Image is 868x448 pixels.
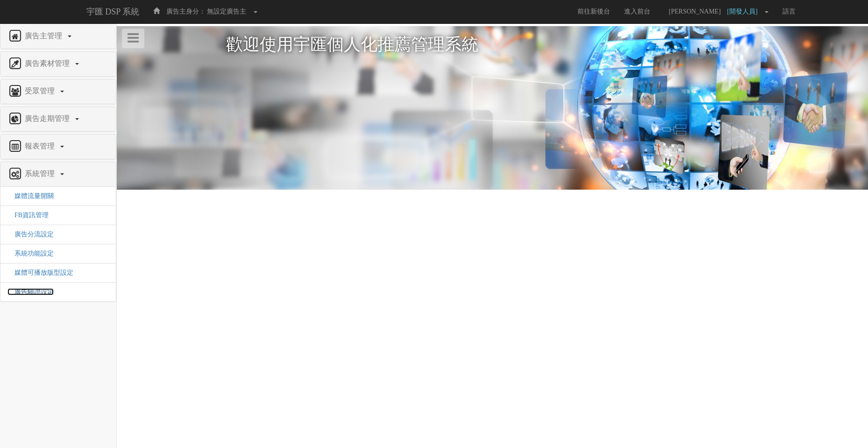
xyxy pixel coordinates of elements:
[7,84,109,99] a: 受眾管理
[727,8,762,15] span: [開發人員]
[7,29,109,44] a: 廣告主管理
[22,59,74,67] span: 廣告素材管理
[166,8,206,15] span: 廣告主身分：
[7,250,54,257] a: 系統功能設定
[7,139,109,154] a: 報表管理
[207,8,246,15] span: 無設定廣告主
[22,114,74,122] span: 廣告走期管理
[7,192,54,199] a: 媒體流量開關
[7,212,49,219] a: FB資訊管理
[7,112,109,127] a: 廣告走期管理
[7,231,54,238] a: 廣告分流設定
[226,36,759,54] h1: 歡迎使用宇匯個人化推薦管理系統
[22,142,59,150] span: 報表管理
[7,57,109,71] a: 廣告素材管理
[7,167,109,182] a: 系統管理
[22,32,67,40] span: 廣告主管理
[22,170,59,178] span: 系統管理
[7,269,73,276] a: 媒體可播放版型設定
[664,8,726,15] span: [PERSON_NAME]
[22,87,59,95] span: 受眾管理
[7,288,54,295] a: 廣告驗證設定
